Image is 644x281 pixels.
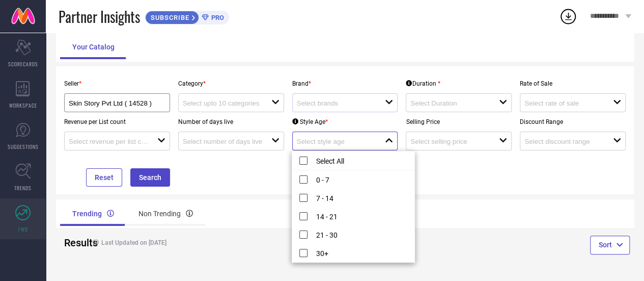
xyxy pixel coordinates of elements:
[209,14,224,21] span: PRO
[69,99,156,107] input: Select seller
[130,168,170,187] button: Search
[86,168,122,187] button: Reset
[292,170,414,189] li: 0 - 7
[64,237,79,249] h2: Results
[64,80,170,87] p: Seller
[69,138,148,145] input: Select revenue per list count
[524,138,604,145] input: Select discount range
[178,118,284,125] p: Number of days live
[292,80,398,87] p: Brand
[60,201,126,226] div: Trending
[520,80,626,87] p: Rate of Sale
[410,138,490,145] input: Select selling price
[60,35,127,59] div: Your Catalog
[292,244,414,262] li: 30+
[126,201,205,226] div: Non Trending
[178,80,284,87] p: Category
[520,118,626,125] p: Discount Range
[297,99,376,107] input: Select brands
[559,7,577,25] div: Open download list
[14,184,32,192] span: TRENDS
[18,225,28,233] span: FWD
[183,138,262,145] input: Select number of days live
[69,98,165,108] div: Skin Story Pvt Ltd ( 14528 )
[8,60,38,68] span: SCORECARDS
[297,138,376,145] input: Select style age
[406,80,440,87] div: Duration
[292,189,414,207] li: 7 - 14
[406,118,512,125] p: Selling Price
[292,118,328,125] div: Style Age
[292,225,414,244] li: 21 - 30
[292,207,414,225] li: 14 - 21
[59,6,140,27] span: Partner Insights
[524,99,604,107] input: Select rate of sale
[8,143,39,150] span: SUGGESTIONS
[64,118,170,125] p: Revenue per List count
[146,14,192,21] span: SUBSCRIBE
[292,151,414,170] li: Select All
[410,99,490,107] input: Select Duration
[145,8,229,24] a: SUBSCRIBEPRO
[590,236,630,254] button: Sort
[183,99,262,107] input: Select upto 10 categories
[88,239,314,246] h4: Last Updated on [DATE]
[9,101,37,109] span: WORKSPACE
